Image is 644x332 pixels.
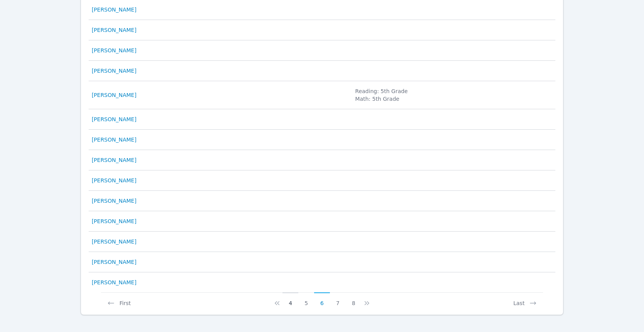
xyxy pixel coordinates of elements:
a: [PERSON_NAME] [92,279,136,286]
a: [PERSON_NAME] [92,67,136,75]
a: [PERSON_NAME] [92,217,136,225]
button: 6 [314,292,330,307]
tr: [PERSON_NAME] [89,211,555,232]
a: [PERSON_NAME] [92,136,136,143]
a: [PERSON_NAME] [92,26,136,34]
tr: [PERSON_NAME] [89,40,555,61]
button: Last [507,292,543,307]
button: 5 [298,292,314,307]
a: [PERSON_NAME] [92,115,136,123]
a: [PERSON_NAME] [92,238,136,245]
button: 8 [346,292,362,307]
a: [PERSON_NAME] [92,258,136,266]
button: 4 [282,292,298,307]
a: [PERSON_NAME] [92,177,136,184]
a: [PERSON_NAME] [92,47,136,54]
li: Math: 5th Grade [355,95,551,103]
tr: [PERSON_NAME] Reading: 5th GradeMath: 5th Grade [89,81,555,109]
tr: [PERSON_NAME] [89,130,555,150]
li: Reading: 5th Grade [355,87,551,95]
a: [PERSON_NAME] [92,6,136,13]
tr: [PERSON_NAME] [89,20,555,40]
tr: [PERSON_NAME] [89,191,555,211]
a: [PERSON_NAME] [92,197,136,205]
a: [PERSON_NAME] [92,91,136,99]
tr: [PERSON_NAME] [89,272,555,292]
tr: [PERSON_NAME] [89,109,555,130]
tr: [PERSON_NAME] [89,150,555,170]
tr: [PERSON_NAME] [89,232,555,252]
tr: [PERSON_NAME] [89,252,555,272]
button: First [101,292,137,307]
a: [PERSON_NAME] [92,156,136,164]
button: 7 [330,292,346,307]
tr: [PERSON_NAME] [89,61,555,81]
tr: [PERSON_NAME] [89,170,555,191]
